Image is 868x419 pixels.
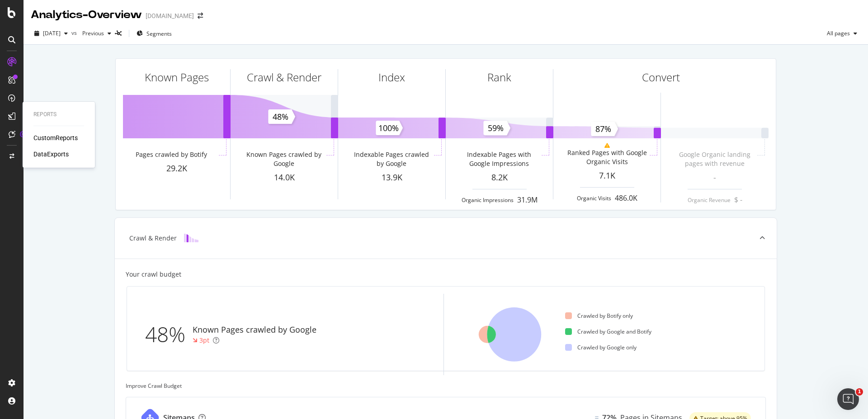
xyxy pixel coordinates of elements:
span: 1 [856,388,863,395]
div: Organic Impressions [462,196,514,204]
button: Segments [133,26,175,41]
div: Pages crawled by Botify [136,150,207,159]
span: vs [71,29,79,37]
div: Crawled by Botify only [565,312,633,320]
div: Crawl & Render [247,70,321,85]
img: Equal [595,416,599,419]
div: Tooltip anchor [19,130,27,138]
div: Crawled by Google and Botify [565,328,651,335]
div: Rank [487,70,511,85]
a: DataExports [33,150,69,159]
div: 8.2K [446,172,553,184]
div: 13.9K [338,172,445,184]
div: [DOMAIN_NAME] [146,11,194,20]
button: Previous [79,26,115,41]
img: block-icon [184,234,198,242]
div: Improve Crawl Budget [126,382,766,390]
div: Crawl & Render [129,234,177,243]
div: Indexable Pages with Google Impressions [458,150,539,168]
div: Known Pages [145,70,209,85]
div: Analytics - Overview [31,7,142,23]
div: Known Pages crawled by Google [243,150,324,168]
span: Segments [146,30,172,38]
span: 2025 Oct. 5th [43,29,61,37]
div: 48% [145,320,193,349]
div: 14.0K [231,172,338,184]
div: Reports [33,111,84,118]
div: arrow-right-arrow-left [198,13,203,19]
div: 29.2K [123,163,230,174]
button: [DATE] [31,26,71,41]
button: All pages [823,26,861,41]
div: Your crawl budget [126,270,181,279]
div: Index [378,70,405,85]
div: Crawled by Google only [565,344,637,351]
span: Previous [79,29,104,37]
div: Known Pages crawled by Google [193,324,316,336]
a: CustomReports [33,133,78,142]
div: Indexable Pages crawled by Google [351,150,432,168]
span: All pages [823,29,850,37]
div: 3pt [199,336,209,345]
iframe: Intercom live chat [837,388,859,410]
div: 31.9M [517,195,538,205]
